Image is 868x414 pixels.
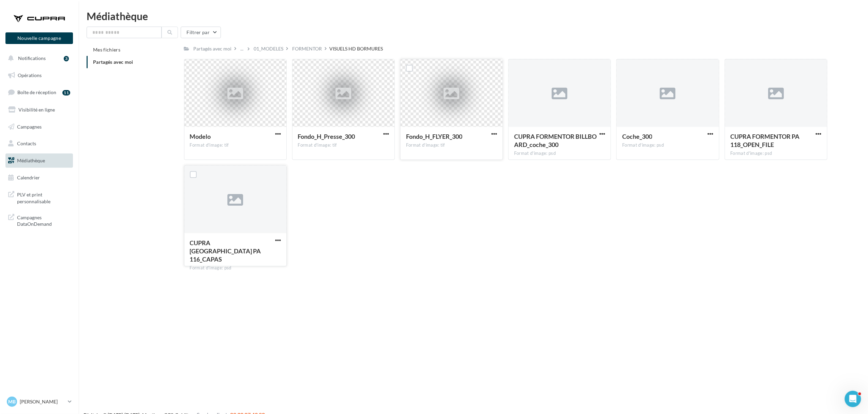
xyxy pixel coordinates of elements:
[4,136,74,151] a: Contacts
[17,213,70,227] span: Campagnes DataOnDemand
[4,171,74,185] a: Calendrier
[298,133,355,140] span: Fondo_H_Presse_300
[239,44,245,54] div: ...
[4,187,74,207] a: PLV et print personnalisable
[18,55,46,61] span: Notifications
[4,85,74,100] a: Boîte de réception11
[5,32,73,44] button: Nouvelle campagne
[62,90,70,95] div: 11
[406,133,462,140] span: Fondo_H_FLYER_300
[845,391,861,407] iframe: Intercom live chat
[731,133,800,148] span: CUPRA FORMENTOR PA 118_OPEN_FILE
[17,89,56,95] span: Boîte de réception
[18,72,42,78] span: Opérations
[8,398,16,405] span: MB
[190,133,211,140] span: Modelo
[514,150,605,157] div: Format d'image: psd
[4,103,74,117] a: Visibilité en ligne
[190,239,261,263] span: CUPRA FORMENTOR PA 116_CAPAS
[298,142,389,148] div: Format d'image: tif
[93,47,120,53] span: Mes fichiers
[190,142,281,148] div: Format d'image: tif
[4,120,74,134] a: Campagnes
[406,142,497,148] div: Format d'image: tif
[4,210,74,230] a: Campagnes DataOnDemand
[731,150,822,157] div: Format d'image: psd
[93,59,133,65] span: Partagés avec moi
[622,133,652,140] span: Coche_300
[87,11,860,21] div: Médiathèque
[64,56,69,61] div: 3
[181,27,221,38] button: Filtrer par
[17,190,70,205] span: PLV et print personnalisable
[4,153,74,168] a: Médiathèque
[254,45,284,52] div: 01_MODELES
[4,68,74,83] a: Opérations
[17,123,42,129] span: Campagnes
[330,45,383,52] div: VISUELS HD BORMURES
[194,45,232,52] div: Partagés avec moi
[622,142,713,148] div: Format d'image: psd
[190,265,281,271] div: Format d'image: psd
[20,398,65,405] p: [PERSON_NAME]
[17,175,40,180] span: Calendrier
[514,133,597,148] span: CUPRA FORMENTOR BILLBOARD_coche_300
[293,45,322,52] div: FORMENTOR
[17,141,36,146] span: Contacts
[5,395,73,408] a: MB [PERSON_NAME]
[18,107,55,113] span: Visibilité en ligne
[17,158,45,163] span: Médiathèque
[4,51,72,65] button: Notifications 3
